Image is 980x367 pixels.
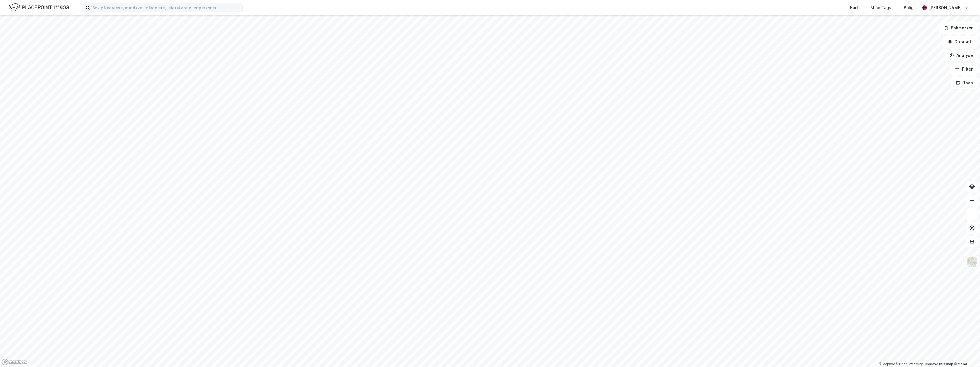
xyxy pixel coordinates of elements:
a: OpenStreetMap [896,362,923,366]
a: Mapbox homepage [2,359,27,365]
div: Bolig [904,4,914,11]
a: Mapbox [879,362,895,366]
img: logo.f888ab2527a4732fd821a326f86c7f29.svg [9,3,69,13]
input: Søk på adresse, matrikkel, gårdeiere, leietakere eller personer [90,3,242,12]
iframe: Chat Widget [951,340,980,367]
a: Improve this map [925,362,953,366]
img: Z [967,257,977,268]
div: Kart [850,4,858,11]
div: Mine Tags [871,4,891,11]
button: Bokmerker [939,22,978,34]
div: Kontrollprogram for chat [951,340,980,367]
button: Tags [951,77,978,89]
button: Filter [950,63,978,75]
div: [PERSON_NAME] [929,4,962,11]
button: Analyse [945,50,978,61]
button: Datasett [943,36,978,47]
